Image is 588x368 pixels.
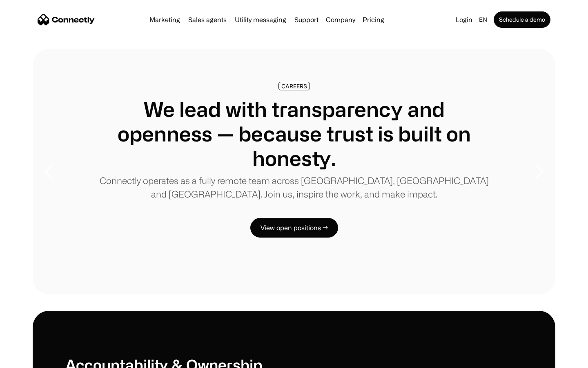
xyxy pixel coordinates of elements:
a: Login [452,14,476,25]
a: Sales agents [185,16,230,23]
h1: We lead with transparency and openness — because trust is built on honesty. [98,97,490,171]
ul: Language list [16,354,49,365]
a: Marketing [146,16,183,23]
a: Support [291,16,322,23]
a: Schedule a demo [494,11,550,28]
div: en [479,14,487,25]
a: Pricing [359,16,388,23]
div: Company [326,14,355,25]
a: Utility messaging [232,16,290,23]
aside: Language selected: English [8,353,49,365]
p: Connectly operates as a fully remote team across [GEOGRAPHIC_DATA], [GEOGRAPHIC_DATA] and [GEOGRA... [98,174,490,201]
a: View open positions → [250,218,338,238]
div: CAREERS [281,83,307,89]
